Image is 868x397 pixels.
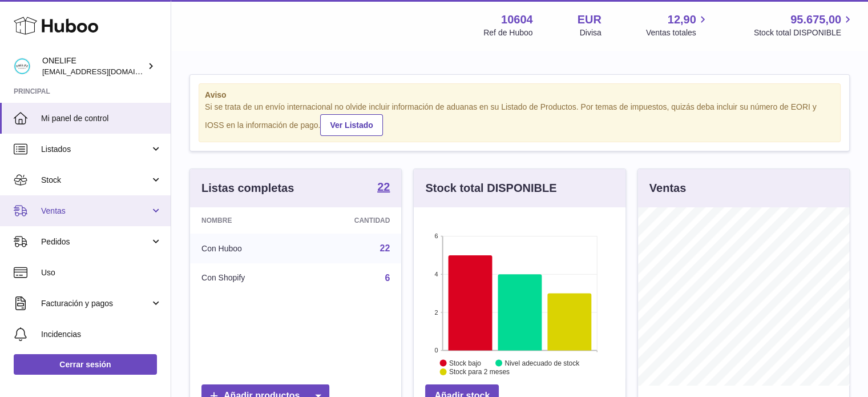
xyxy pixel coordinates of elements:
a: 22 [377,181,390,195]
a: Cerrar sesión [14,354,157,375]
div: Divisa [580,27,601,38]
strong: Aviso [205,90,834,101]
span: Ventas totales [646,27,709,38]
span: 12,90 [668,12,696,27]
text: Nivel adecuado de stock [505,359,580,367]
div: Si se trata de un envío internacional no olvide incluir información de aduanas en su Listado de P... [205,102,834,136]
text: 4 [435,271,438,278]
strong: 10604 [501,12,533,27]
th: Cantidad [302,207,402,234]
a: 22 [380,243,390,253]
a: 95.675,00 Stock total DISPONIBLE [754,12,854,38]
text: 2 [435,308,438,315]
span: Pedidos [41,236,150,247]
h3: Ventas [649,181,686,196]
span: Stock total DISPONIBLE [754,27,854,38]
text: 0 [435,347,438,354]
th: Nombre [190,207,302,234]
text: Stock bajo [449,359,481,367]
a: Ver Listado [320,114,382,136]
td: Con Shopify [190,263,302,293]
span: Uso [41,267,162,278]
div: Ref de Huboo [483,27,532,38]
span: Stock [41,175,150,186]
h3: Listas completas [201,181,294,196]
span: [EMAIL_ADDRESS][DOMAIN_NAME] [42,67,168,76]
span: 95.675,00 [790,12,841,27]
span: Mi panel de control [41,113,162,124]
span: Listados [41,144,150,155]
strong: 22 [377,181,390,193]
strong: EUR [578,12,601,27]
a: 6 [385,273,390,283]
text: 6 [435,232,438,239]
span: Ventas [41,206,150,216]
text: Stock para 2 meses [449,368,510,376]
span: Facturación y pagos [41,298,150,309]
div: ONELIFE [42,55,145,77]
a: 12,90 Ventas totales [646,12,709,38]
img: internalAdmin-10604@internal.huboo.com [14,58,31,75]
h3: Stock total DISPONIBLE [425,181,556,196]
span: Incidencias [41,329,162,340]
td: Con Huboo [190,234,302,263]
